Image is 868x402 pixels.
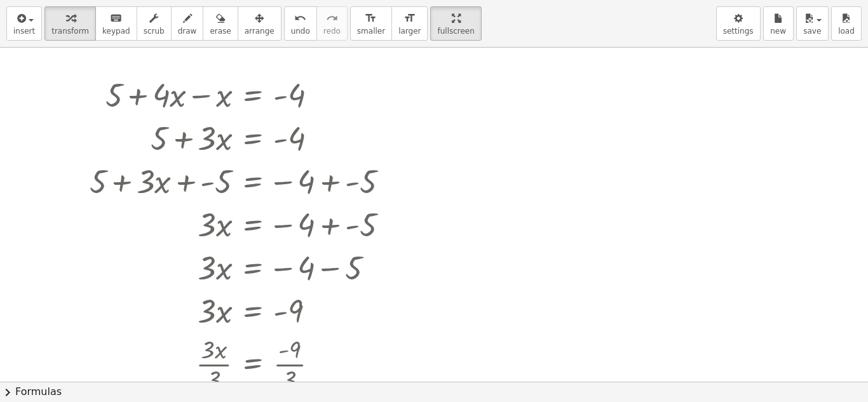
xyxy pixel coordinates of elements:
span: larger [398,27,421,36]
span: load [838,27,855,36]
span: insert [13,27,35,36]
button: save [796,6,829,41]
button: new [763,6,794,41]
button: erase [203,6,238,41]
span: smaller [357,27,385,36]
button: draw [171,6,204,41]
button: scrub [137,6,172,41]
i: keyboard [110,11,122,26]
button: insert [6,6,42,41]
button: settings [716,6,761,41]
span: draw [178,27,197,36]
span: scrub [144,27,165,36]
button: keyboardkeypad [95,6,137,41]
button: load [831,6,862,41]
span: arrange [245,27,275,36]
i: format_size [365,11,377,26]
span: fullscreen [437,27,474,36]
span: settings [723,27,754,36]
button: format_sizelarger [391,6,428,41]
button: format_sizesmaller [350,6,392,41]
button: undoundo [284,6,317,41]
i: format_size [403,11,416,26]
span: new [770,27,786,36]
span: keypad [102,27,130,36]
span: redo [323,27,341,36]
span: save [803,27,821,36]
i: redo [326,11,338,26]
span: erase [210,27,231,36]
button: transform [44,6,96,41]
span: transform [51,27,89,36]
button: redoredo [316,6,348,41]
span: undo [291,27,310,36]
button: arrange [238,6,281,41]
button: fullscreen [430,6,481,41]
i: undo [294,11,306,26]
